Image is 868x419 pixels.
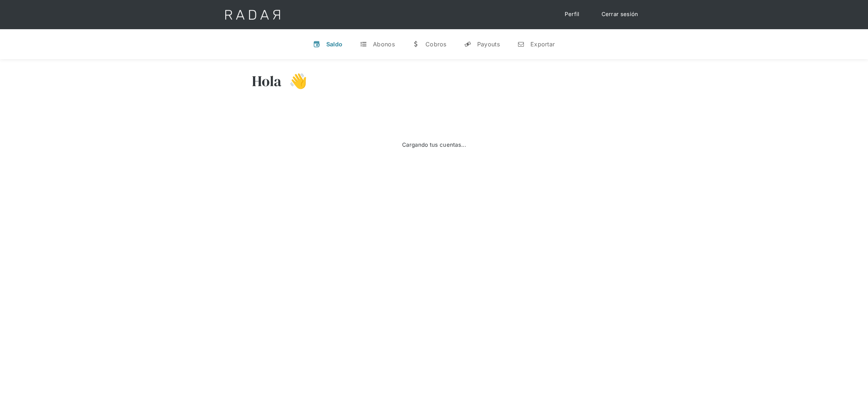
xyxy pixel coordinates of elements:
div: Exportar [530,41,555,48]
div: Cobros [425,41,447,48]
div: Payouts [477,41,500,48]
div: Saldo [326,41,343,48]
div: Cargando tus cuentas... [402,141,466,149]
a: Perfil [557,7,587,22]
div: Abonos [373,41,395,48]
a: Cerrar sesión [594,7,646,22]
div: v [313,41,320,48]
h3: 👋 [282,72,307,90]
div: t [360,41,367,48]
div: n [517,41,525,48]
div: w [412,41,420,48]
div: y [464,41,471,48]
h3: Hola [252,72,282,90]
